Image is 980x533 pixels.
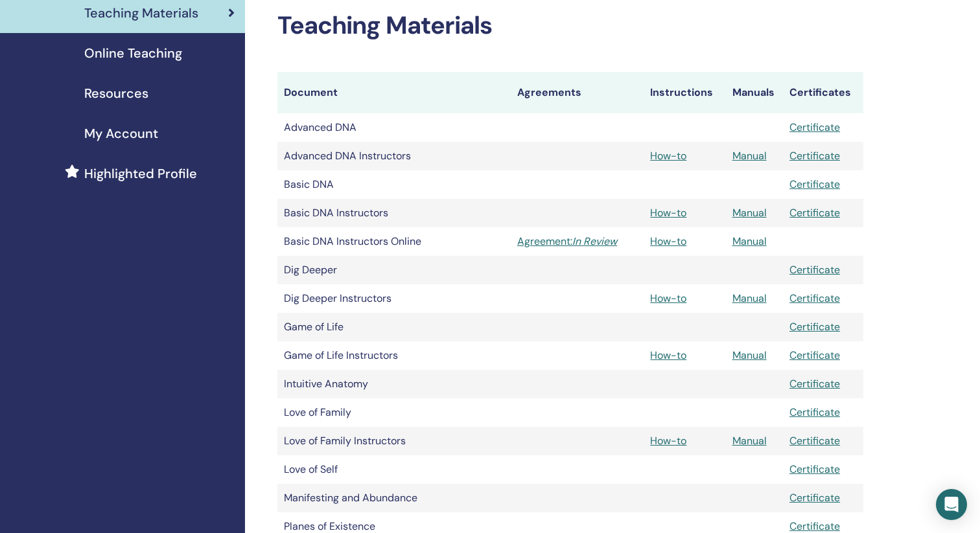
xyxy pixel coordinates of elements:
[732,234,767,248] a: Manual
[789,462,840,476] a: Certificate
[789,434,840,448] a: Certificate
[732,206,767,220] a: Manual
[277,72,511,113] th: Document
[517,234,637,249] a: Agreement:In Review
[277,199,511,227] td: Basic DNA Instructors
[789,263,840,277] a: Certificate
[277,398,511,427] td: Love of Family
[732,149,767,163] a: Manual
[789,206,840,220] a: Certificate
[732,434,767,448] a: Manual
[84,84,148,103] span: Resources
[277,341,511,370] td: Game of Life Instructors
[277,455,511,484] td: Love of Self
[650,291,686,305] a: How-to
[789,291,840,305] a: Certificate
[789,491,840,505] a: Certificate
[650,234,686,248] a: How-to
[650,348,686,362] a: How-to
[732,348,767,362] a: Manual
[789,120,840,134] a: Certificate
[789,149,840,163] a: Certificate
[277,370,511,398] td: Intuitive Anatomy
[732,291,767,305] a: Manual
[789,519,840,533] a: Certificate
[789,377,840,391] a: Certificate
[277,484,511,512] td: Manifesting and Abundance
[936,489,967,520] div: Open Intercom Messenger
[650,434,686,448] a: How-to
[277,256,511,284] td: Dig Deeper
[277,284,511,313] td: Dig Deeper Instructors
[789,320,840,334] a: Certificate
[572,234,617,248] i: In Review
[84,124,158,143] span: My Account
[789,405,840,419] a: Certificate
[789,177,840,191] a: Certificate
[277,313,511,341] td: Game of Life
[644,72,725,113] th: Instructions
[789,348,840,362] a: Certificate
[277,227,511,256] td: Basic DNA Instructors Online
[277,11,863,41] h2: Teaching Materials
[84,164,197,183] span: Highlighted Profile
[726,72,784,113] th: Manuals
[650,149,686,163] a: How-to
[277,427,511,455] td: Love of Family Instructors
[783,72,863,113] th: Certificates
[277,113,511,142] td: Advanced DNA
[277,142,511,170] td: Advanced DNA Instructors
[650,206,686,220] a: How-to
[84,43,182,63] span: Online Teaching
[84,3,198,23] span: Teaching Materials
[511,72,644,113] th: Agreements
[277,170,511,199] td: Basic DNA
